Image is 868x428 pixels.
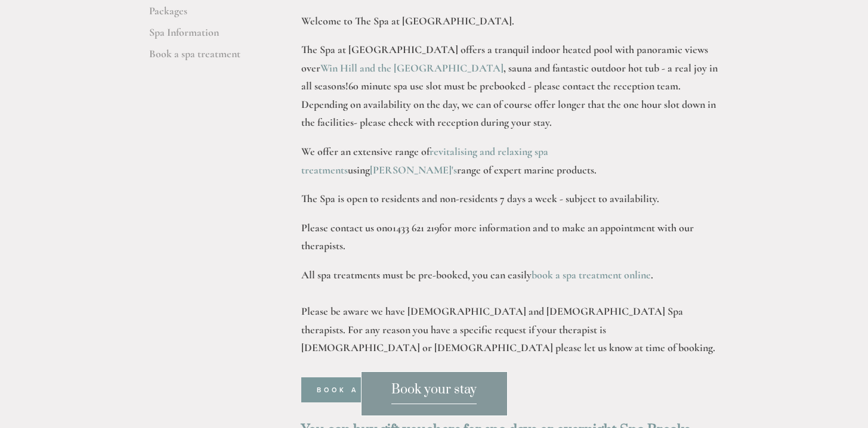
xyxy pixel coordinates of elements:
[301,41,719,132] p: 60 minute spa use slot must be prebooked - please contact the reception team. Depending on availa...
[301,192,659,205] strong: The Spa is open to residents and non-residents 7 days a week - subject to availability.
[301,61,720,93] strong: , sauna and fantastic outdoor hot tub - a real joy in all seasons!
[457,163,597,176] strong: range of expert marine products.
[532,268,651,281] a: book a spa treatment online
[301,145,430,158] strong: We offer an extensive range of
[370,163,457,176] a: [PERSON_NAME]'s
[301,43,711,75] strong: The Spa at [GEOGRAPHIC_DATA] offers a tranquil indoor heated pool with panoramic views over
[149,4,263,26] a: Packages
[149,26,263,47] a: Spa Information
[387,221,439,234] strong: 01433 621 219
[301,14,514,27] strong: Welcome to The Spa at [GEOGRAPHIC_DATA].
[301,145,551,176] a: revitalising and relaxing spa treatments
[320,61,503,75] a: Win Hill and the [GEOGRAPHIC_DATA]
[149,47,263,69] a: Book a spa treatment
[301,219,719,255] p: Please contact us on for more information and to make an appointment with our therapists.
[391,382,477,404] span: Book your stay
[301,305,715,354] strong: Please be aware we have [DEMOGRAPHIC_DATA] and [DEMOGRAPHIC_DATA] Spa therapists. For any reason ...
[301,266,719,357] p: All spa treatments must be pre-booked, you can easily .
[348,163,370,176] strong: using
[361,371,508,416] a: Book your stay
